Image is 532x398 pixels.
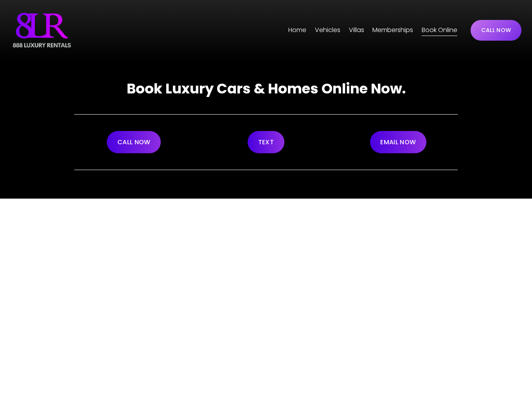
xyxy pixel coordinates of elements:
a: folder dropdown [315,24,340,36]
a: CALL NOW [107,131,161,153]
a: CALL NOW [471,20,521,41]
a: TEXT [248,131,284,153]
a: Memberships [372,24,413,36]
a: Home [288,24,306,36]
span: Vehicles [315,25,340,36]
strong: Book Luxury Cars & Homes Online Now. [127,79,406,98]
span: Villas [349,25,364,36]
img: Luxury Car &amp; Home Rentals For Every Occasion [11,11,73,50]
a: EMAIL NOW [370,131,426,153]
a: folder dropdown [349,24,364,36]
a: Book Online [422,24,457,36]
